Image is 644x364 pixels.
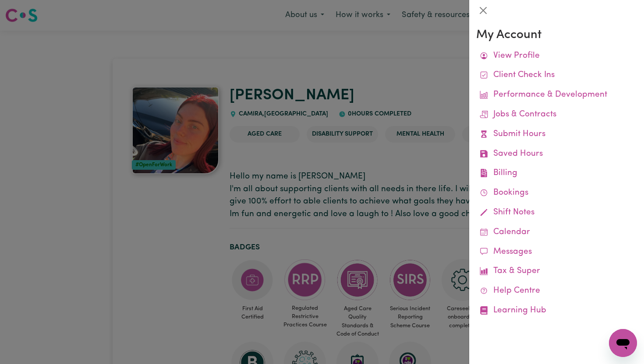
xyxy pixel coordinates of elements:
a: Bookings [476,183,637,203]
a: Jobs & Contracts [476,105,637,125]
iframe: Button to launch messaging window [609,329,637,357]
a: Submit Hours [476,125,637,144]
a: Help Centre [476,281,637,301]
a: View Profile [476,46,637,66]
a: Client Check Ins [476,66,637,85]
a: Learning Hub [476,301,637,321]
h3: My Account [476,28,637,43]
a: Billing [476,164,637,183]
a: Tax & Super [476,262,637,281]
a: Saved Hours [476,144,637,164]
a: Shift Notes [476,203,637,223]
a: Performance & Development [476,85,637,105]
a: Calendar [476,223,637,242]
button: Close [476,3,490,17]
a: Messages [476,242,637,262]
